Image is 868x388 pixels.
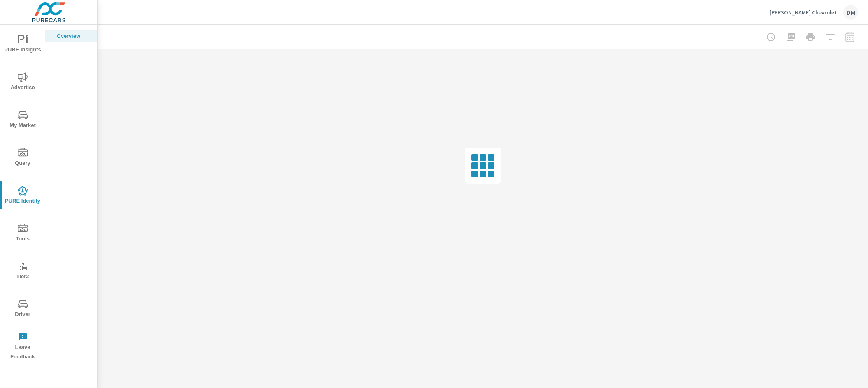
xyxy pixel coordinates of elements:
[3,72,42,92] span: Advertise
[57,32,91,40] p: Overview
[45,30,97,42] div: Overview
[3,110,42,130] span: My Market
[3,186,42,206] span: PURE Identity
[3,332,42,362] span: Leave Feedback
[3,299,42,319] span: Driver
[3,148,42,168] span: Query
[3,261,42,282] span: Tier2
[0,25,45,365] div: nav menu
[3,224,42,244] span: Tools
[769,9,837,16] p: [PERSON_NAME] Chevrolet
[843,5,858,20] div: DM
[3,35,42,55] span: PURE Insights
